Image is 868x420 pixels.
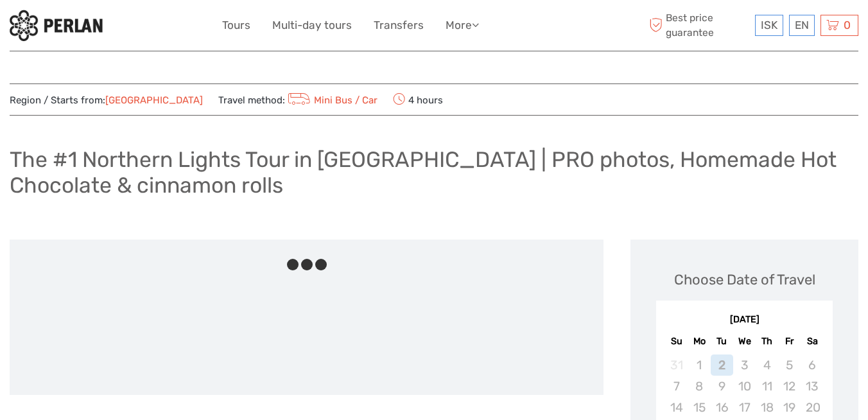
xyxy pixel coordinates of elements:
[656,313,833,327] div: [DATE]
[647,11,752,39] span: Best price guarantee
[10,146,858,198] h1: The #1 Northern Lights Tour in [GEOGRAPHIC_DATA] | PRO photos, Homemade Hot Chocolate & cinnamon ...
[285,94,378,106] a: Mini Bus / Car
[801,397,823,418] div: Not available Saturday, September 20th, 2025
[10,94,203,107] span: Region / Starts from:
[10,10,103,41] img: 288-6a22670a-0f57-43d8-a107-52fbc9b92f2c_logo_small.jpg
[761,19,777,31] span: ISK
[778,397,801,418] div: Not available Friday, September 19th, 2025
[393,91,443,109] span: 4 hours
[688,376,711,397] div: Not available Monday, September 8th, 2025
[222,16,250,35] a: Tours
[756,354,778,376] div: Not available Thursday, September 4th, 2025
[688,354,711,376] div: Not available Monday, September 1st, 2025
[665,397,688,418] div: Not available Sunday, September 14th, 2025
[756,376,778,397] div: Not available Thursday, September 11th, 2025
[711,376,733,397] div: Not available Tuesday, September 9th, 2025
[665,354,688,376] div: Not available Sunday, August 31st, 2025
[842,19,853,31] span: 0
[733,333,756,350] div: We
[801,354,823,376] div: Not available Saturday, September 6th, 2025
[711,354,733,376] div: Not available Tuesday, September 2nd, 2025
[801,376,823,397] div: Not available Saturday, September 13th, 2025
[733,397,756,418] div: Not available Wednesday, September 17th, 2025
[688,333,711,350] div: Mo
[711,333,733,350] div: Tu
[665,333,688,350] div: Su
[105,94,203,106] a: [GEOGRAPHIC_DATA]
[674,270,815,290] div: Choose Date of Travel
[733,354,756,376] div: Not available Wednesday, September 3rd, 2025
[688,397,711,418] div: Not available Monday, September 15th, 2025
[665,376,688,397] div: Not available Sunday, September 7th, 2025
[756,397,778,418] div: Not available Thursday, September 18th, 2025
[801,333,823,350] div: Sa
[374,16,424,35] a: Transfers
[711,397,733,418] div: Not available Tuesday, September 16th, 2025
[789,15,815,36] div: EN
[778,333,801,350] div: Fr
[778,354,801,376] div: Not available Friday, September 5th, 2025
[218,91,378,109] span: Travel method:
[272,16,352,35] a: Multi-day tours
[446,16,479,35] a: More
[733,376,756,397] div: Not available Wednesday, September 10th, 2025
[778,376,801,397] div: Not available Friday, September 12th, 2025
[756,333,778,350] div: Th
